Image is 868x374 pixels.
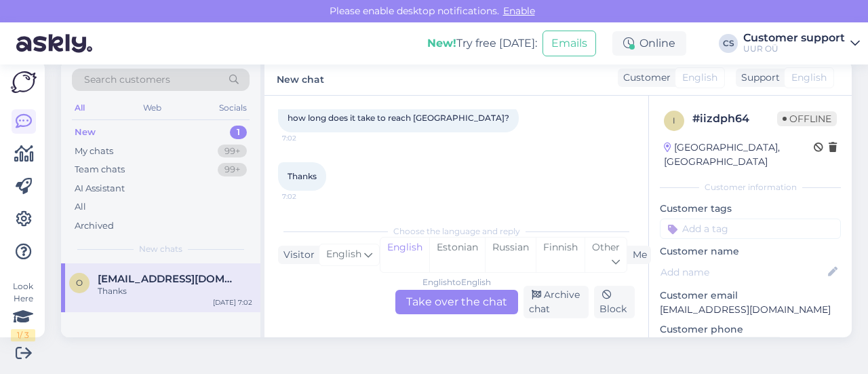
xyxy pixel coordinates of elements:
[75,145,113,158] div: My chats
[75,219,114,233] div: Archived
[277,69,324,87] label: New chat
[76,278,83,288] span: o
[536,238,585,272] div: Finnish
[499,5,539,17] span: Enable
[736,71,780,85] div: Support
[660,244,841,259] p: Customer name
[288,113,509,123] span: how long does it take to reach [GEOGRAPHIC_DATA]?
[743,33,845,43] div: Customer support
[11,280,35,341] div: Look Here
[282,191,333,202] span: 7:02
[75,200,86,214] div: All
[11,329,35,341] div: 1 / 3
[660,181,841,193] div: Customer information
[288,171,317,181] span: Thanks
[594,286,635,318] div: Block
[485,238,536,272] div: Russian
[282,133,333,143] span: 7:02
[75,182,125,195] div: AI Assistant
[660,265,825,280] input: Add name
[627,248,647,262] div: Me
[524,286,589,318] div: Archive chat
[660,303,841,317] p: [EMAIL_ADDRESS][DOMAIN_NAME]
[777,111,837,126] span: Offline
[422,276,491,288] div: English to English
[72,99,87,117] div: All
[218,145,247,158] div: 99+
[660,219,841,239] input: Add a tag
[692,111,777,127] div: # iizdph64
[395,290,518,314] div: Take over the chat
[612,31,686,56] div: Online
[743,43,845,54] div: UUR OÜ
[660,322,841,337] p: Customer phone
[743,33,860,54] a: Customer supportUUR OÜ
[213,297,252,307] div: [DATE] 7:02
[791,71,827,85] span: English
[11,71,37,93] img: Askly Logo
[429,238,485,272] div: Estonian
[216,99,250,117] div: Socials
[660,337,783,355] div: Request phone number
[140,99,164,117] div: Web
[278,225,635,238] div: Choose the language and reply
[592,241,620,253] span: Other
[326,247,361,262] span: English
[682,71,717,85] span: English
[278,248,315,262] div: Visitor
[380,238,429,272] div: English
[98,285,252,297] div: Thanks
[84,73,170,87] span: Search customers
[664,141,814,169] div: [GEOGRAPHIC_DATA], [GEOGRAPHIC_DATA]
[218,163,247,176] div: 99+
[139,243,182,255] span: New chats
[230,126,247,139] div: 1
[98,273,239,285] span: osielito@hotmail.com
[660,202,841,216] p: Customer tags
[75,163,125,176] div: Team chats
[719,34,738,53] div: CS
[75,126,96,139] div: New
[618,71,671,85] div: Customer
[427,35,537,52] div: Try free [DATE]:
[673,115,675,126] span: i
[427,37,456,50] b: New!
[660,288,841,303] p: Customer email
[542,31,596,56] button: Emails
